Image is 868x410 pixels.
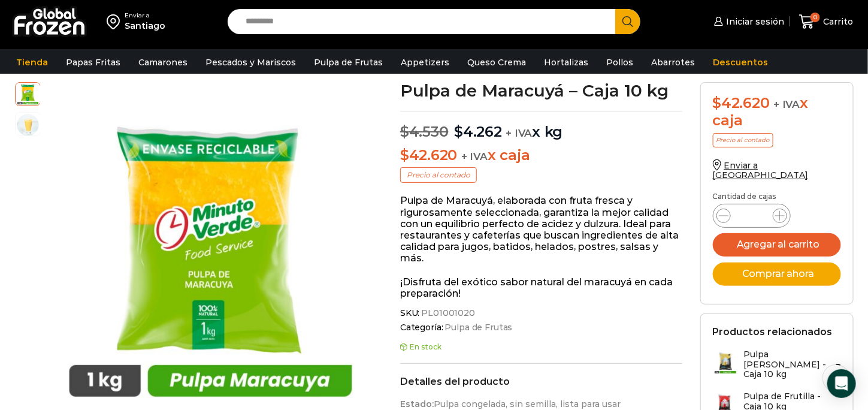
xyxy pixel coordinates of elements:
p: Precio al contado [400,167,477,183]
button: Comprar ahora [713,263,841,286]
a: Appetizers [395,51,455,74]
button: Agregar al carrito [713,233,841,257]
bdi: 42.620 [713,94,770,111]
h1: Pulpa de Maracuyá – Caja 10 kg [400,82,682,99]
bdi: 42.620 [400,146,457,164]
a: Pulpa de Frutas [308,51,389,74]
a: Pescados y Mariscos [199,51,302,74]
span: Carrito [820,16,853,28]
span: + IVA [506,127,533,139]
a: Queso Crema [461,51,532,74]
a: Enviar a [GEOGRAPHIC_DATA] [713,160,809,181]
span: $ [400,146,409,164]
a: Papas Fritas [60,51,126,74]
a: Abarrotes [645,51,701,74]
p: En stock [400,343,682,351]
h2: Productos relacionados [713,326,833,337]
span: Iniciar sesión [723,16,784,28]
p: Cantidad de cajas [713,192,841,201]
a: Camarones [132,51,193,74]
span: jugo-mango [16,113,40,137]
div: x caja [713,95,841,129]
span: $ [454,123,463,140]
span: $ [400,123,409,140]
p: x caja [400,147,682,164]
a: Pollos [600,51,639,74]
a: 0 Carrito [796,8,856,36]
bdi: 4.262 [454,123,502,140]
strong: Estado: [400,399,434,409]
span: 0 [810,13,820,22]
button: Search button [615,9,640,34]
p: x kg [400,111,682,141]
img: address-field-icon.svg [107,11,125,32]
span: SKU: [400,308,682,318]
p: Pulpa de Maracuyá, elaborada con fruta fresca y rigurosamente seleccionada, garantiza la mejor ca... [400,195,682,264]
span: + IVA [774,98,800,110]
span: Categoría: [400,322,682,333]
a: Pulpa de Frutas [443,322,513,333]
div: Santiago [125,20,165,32]
div: Enviar a [125,11,165,20]
a: Hortalizas [538,51,594,74]
h3: Pulpa [PERSON_NAME] - Caja 10 kg [744,349,841,379]
p: Precio al contado [713,133,773,147]
a: Pulpa [PERSON_NAME] - Caja 10 kg [713,349,841,385]
a: Tienda [10,51,54,74]
p: ¡Disfruta del exótico sabor natural del maracuyá en cada preparación! [400,276,682,299]
a: Descuentos [707,51,774,74]
bdi: 4.530 [400,123,449,140]
span: $ [713,94,722,111]
span: + IVA [461,150,488,162]
a: Iniciar sesión [711,10,784,34]
span: pulpa-maracuya [16,81,40,105]
div: Open Intercom Messenger [827,369,856,398]
span: PL01001020 [419,308,475,318]
input: Product quantity [740,207,763,224]
h2: Detalles del producto [400,376,682,387]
